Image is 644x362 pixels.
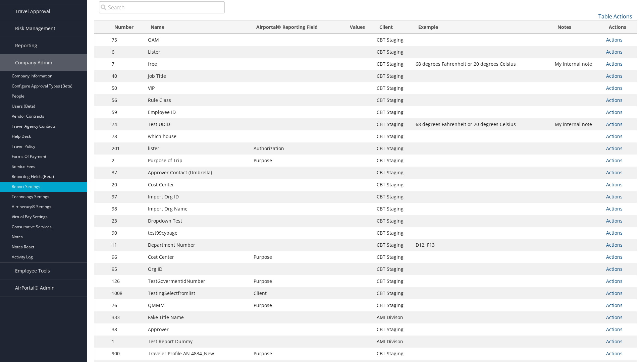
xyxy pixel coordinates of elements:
td: Job Title [145,70,250,82]
td: Org ID [145,263,250,275]
td: CBT Staging [373,348,412,360]
td: QAM [145,34,250,46]
a: Table Actions [598,13,632,20]
a: Actions [606,350,623,357]
td: 76 [108,299,145,311]
td: QMMM [145,299,250,311]
td: 98 [108,203,145,215]
td: CBT Staging [373,227,412,239]
span: Company Admin [15,54,52,71]
td: Purpose [250,299,341,311]
td: CBT Staging [373,106,412,118]
a: Actions [606,290,623,296]
td: Test Report Dummy [145,336,250,348]
td: CBT Staging [373,239,412,251]
td: AMI Divison [373,336,412,348]
a: Actions [606,121,623,127]
td: 40 [108,70,145,82]
a: Actions [606,97,623,103]
td: 2 [108,155,145,167]
td: CBT Staging [373,142,412,155]
td: CBT Staging [373,155,412,167]
td: CBT Staging [373,118,412,130]
td: CBT Staging [373,215,412,227]
td: 6 [108,46,145,58]
td: 78 [108,130,145,142]
a: Actions [606,145,623,152]
td: Client [250,287,341,299]
td: 23 [108,215,145,227]
th: Actions [603,21,637,34]
td: 97 [108,191,145,203]
td: CBT Staging [373,191,412,203]
td: TestingSelectfromlist [145,287,250,299]
td: CBT Staging [373,34,412,46]
td: AMI Divison [373,311,412,323]
td: Cost Center [145,251,250,263]
td: Purpose [250,348,341,360]
td: 1008 [108,287,145,299]
td: Traveler Profile AN 4834_New [145,348,250,360]
th: Values [341,21,373,34]
td: Cost Center [145,179,250,191]
a: Actions [606,230,623,236]
span: AirPortal® Admin [15,280,55,296]
th: Example [412,21,551,34]
td: 68 degrees Fahrenheit or 20 degrees Celsius [412,58,551,70]
td: CBT Staging [373,287,412,299]
td: CBT Staging [373,46,412,58]
a: Actions [606,242,623,248]
a: Actions [606,85,623,91]
span: Employee Tools [15,262,50,279]
td: D12, F13 [412,239,551,251]
td: Import Org Name [145,203,250,215]
a: Actions [606,218,623,224]
td: Dropdown Test [145,215,250,227]
td: 95 [108,263,145,275]
td: VIP [145,82,250,94]
th: Client [373,21,412,34]
a: Actions [606,314,623,320]
td: 74 [108,118,145,130]
td: free [145,58,250,70]
td: CBT Staging [373,130,412,142]
a: Actions [606,37,623,43]
td: 20 [108,179,145,191]
td: test99cybage [145,227,250,239]
span: Travel Approval [15,3,50,20]
td: CBT Staging [373,299,412,311]
a: Actions [606,254,623,260]
td: CBT Staging [373,275,412,287]
a: Actions [606,266,623,272]
th: Airportal&reg; Reporting Field [250,21,341,34]
span: Reporting [15,37,37,54]
td: CBT Staging [373,251,412,263]
a: Actions [606,61,623,67]
td: 900 [108,348,145,360]
td: CBT Staging [373,82,412,94]
td: which house [145,130,250,142]
td: 37 [108,167,145,179]
td: My internal note [551,58,602,70]
input: Search [99,1,225,13]
td: Rule Class [145,94,250,106]
td: 333 [108,311,145,323]
a: Actions [606,205,623,212]
td: Purpose [250,275,341,287]
td: CBT Staging [373,263,412,275]
td: TestGovermentIdNumber [145,275,250,287]
td: CBT Staging [373,323,412,336]
td: Employee ID [145,106,250,118]
a: Actions [606,73,623,79]
a: Actions [606,181,623,188]
a: Actions [606,338,623,345]
td: 38 [108,323,145,336]
th: Name [145,21,250,34]
td: 59 [108,106,145,118]
td: 7 [108,58,145,70]
span: Risk Management [15,20,55,37]
a: Actions [606,133,623,139]
td: 11 [108,239,145,251]
a: Actions [606,169,623,176]
a: Actions [606,193,623,200]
